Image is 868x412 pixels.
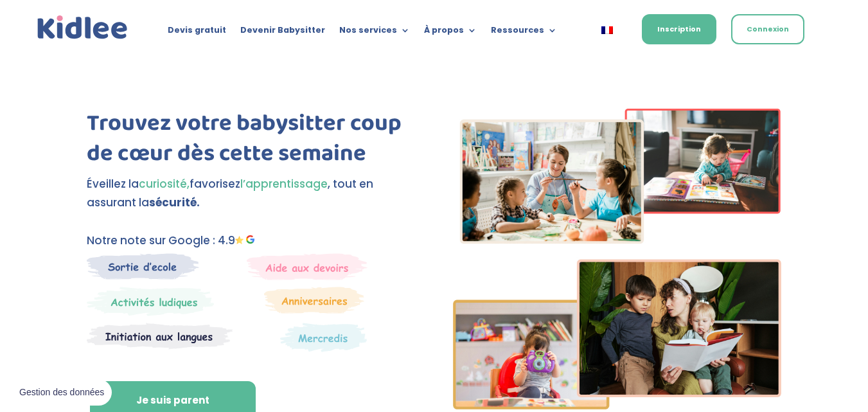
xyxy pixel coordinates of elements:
span: curiosité, [139,176,190,192]
a: Devis gratuit [168,26,226,40]
h1: Trouvez votre babysitter coup de cœur dès cette semaine [87,109,415,175]
a: Inscription [642,14,716,44]
img: logo_kidlee_bleu [35,13,130,42]
button: Gestion des données [12,379,112,406]
a: Devenir Babysitter [240,26,325,40]
a: Kidlee Logo [35,13,130,42]
img: Anniversaire [264,287,364,314]
img: weekends [247,253,368,280]
strong: sécurité. [149,195,200,210]
img: Atelier thematique [87,323,233,350]
img: Sortie decole [87,253,199,280]
span: Gestion des données [19,387,104,399]
a: À propos [424,26,477,40]
p: Notre note sur Google : 4.9 [87,231,415,250]
p: Éveillez la favorisez , tout en assurant la [87,175,415,212]
img: Thematique [280,323,367,352]
img: Imgs-2 [453,109,781,409]
a: Connexion [731,14,804,44]
a: Nos services [339,26,410,40]
span: l’apprentissage [240,176,328,192]
img: Mercredi [87,287,214,316]
a: Ressources [491,26,557,40]
img: Français [601,26,613,34]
